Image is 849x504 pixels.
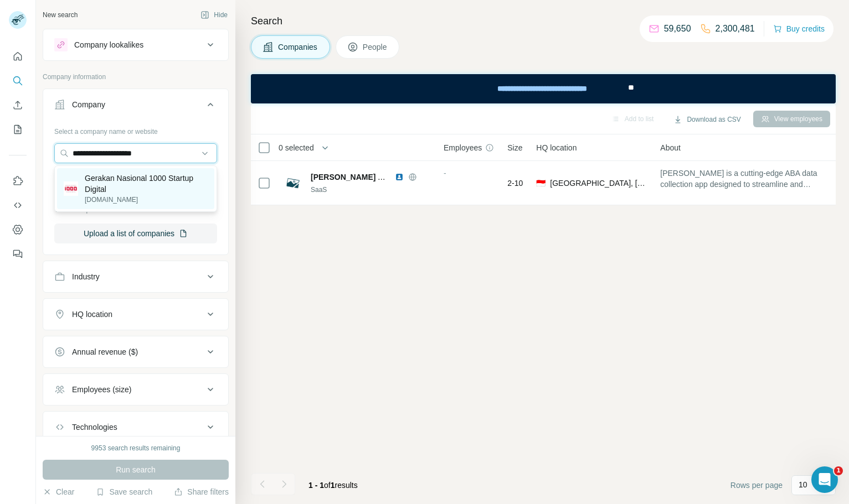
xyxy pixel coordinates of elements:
[43,10,78,20] div: New search
[54,122,217,137] div: Select a company name or website
[278,41,318,53] span: Companies
[730,480,783,491] span: Rows per page
[9,71,27,91] button: Search
[308,481,358,490] span: results
[43,486,74,497] button: Clear
[96,486,152,497] button: Save search
[193,7,235,23] button: Hide
[174,486,229,497] button: Share filters
[363,41,388,53] span: People
[536,178,546,189] span: 🇮🇩
[72,422,117,433] div: Technologies
[43,376,228,403] button: Employees (size)
[811,466,838,493] iframe: Intercom live chat
[9,95,27,115] button: Enrich CSV
[9,195,27,215] button: Use Surfe API
[9,119,27,139] button: My lists
[507,142,522,153] span: Size
[85,195,208,205] p: [DOMAIN_NAME]
[666,111,748,128] button: Download as CSV
[324,481,331,490] span: of
[72,271,100,282] div: Industry
[660,168,824,190] span: [PERSON_NAME] is a cutting-edge ABA data collection app designed to streamline and enhance the da...
[43,91,228,122] button: Company
[251,74,836,103] iframe: Banner
[72,99,105,110] div: Company
[660,142,681,153] span: About
[72,346,138,357] div: Annual revenue ($)
[43,72,229,82] p: Company information
[9,171,27,191] button: Use Surfe on LinkedIn
[64,181,78,196] img: Gerakan Nasional 1000 Startup Digital
[834,466,843,475] span: 1
[664,22,691,35] p: 59,650
[72,309,112,320] div: HQ location
[773,21,825,37] button: Buy credits
[85,173,208,195] p: Gerakan Nasional 1000 Startup Digital
[9,244,27,264] button: Feedback
[72,384,131,395] div: Employees (size)
[311,185,430,195] div: SaaS
[444,142,482,153] span: Employees
[279,142,314,153] span: 0 selected
[444,169,446,178] span: -
[91,443,181,453] div: 9953 search results remaining
[9,220,27,240] button: Dashboard
[284,174,302,192] img: Logo of Blüm ABA Clinic Software
[308,481,324,490] span: 1 - 1
[251,13,836,29] h4: Search
[799,479,807,490] p: 10
[43,414,228,440] button: Technologies
[507,178,523,189] span: 2-10
[716,22,755,35] p: 2,300,481
[536,142,577,153] span: HQ location
[74,39,143,50] div: Company lookalikes
[395,173,404,181] img: LinkedIn logo
[9,46,27,66] button: Quick start
[311,173,452,181] span: [PERSON_NAME] ABA Clinic Software
[43,339,228,365] button: Annual revenue ($)
[550,178,647,189] span: [GEOGRAPHIC_DATA], [GEOGRAPHIC_DATA], [GEOGRAPHIC_DATA]
[43,32,228,58] button: Company lookalikes
[43,301,228,328] button: HQ location
[54,224,217,243] button: Upload a list of companies
[43,263,228,290] button: Industry
[331,481,335,490] span: 1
